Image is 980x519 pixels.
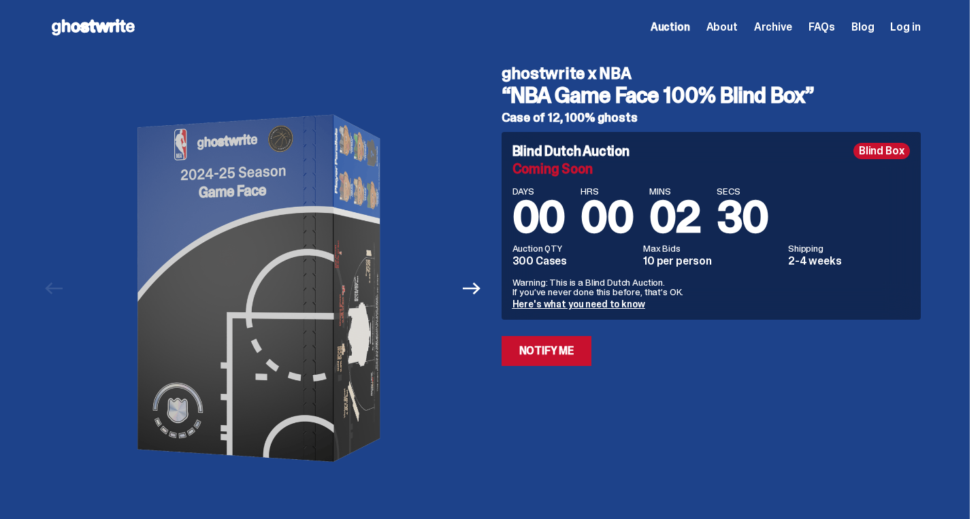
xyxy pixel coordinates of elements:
[512,298,645,310] a: Here's what you need to know
[512,189,565,246] span: 00
[512,244,636,253] dt: Auction QTY
[808,22,835,33] a: FAQs
[788,244,910,253] dt: Shipping
[502,112,921,124] h5: Case of 12, 100% ghosts
[581,186,633,196] span: HRS
[512,278,910,297] p: Warning: This is a Blind Dutch Auction. If you’ve never done this before, that’s OK.
[512,186,565,196] span: DAYS
[649,186,700,196] span: MINS
[754,22,792,33] a: Archive
[512,256,636,267] dd: 300 Cases
[512,144,630,158] h4: Blind Dutch Auction
[717,186,768,196] span: SECS
[788,256,910,267] dd: 2-4 weeks
[890,22,920,33] a: Log in
[706,22,738,33] a: About
[649,189,700,246] span: 02
[581,189,633,246] span: 00
[457,273,487,303] button: Next
[853,143,910,159] div: Blind Box
[643,256,780,267] dd: 10 per person
[651,22,690,33] a: Auction
[717,189,768,246] span: 30
[502,65,921,82] h4: ghostwrite x NBA
[502,336,592,366] a: Notify Me
[502,84,921,106] h3: “NBA Game Face 100% Blind Box”
[643,244,780,253] dt: Max Bids
[851,22,874,33] a: Blog
[512,162,910,175] div: Coming Soon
